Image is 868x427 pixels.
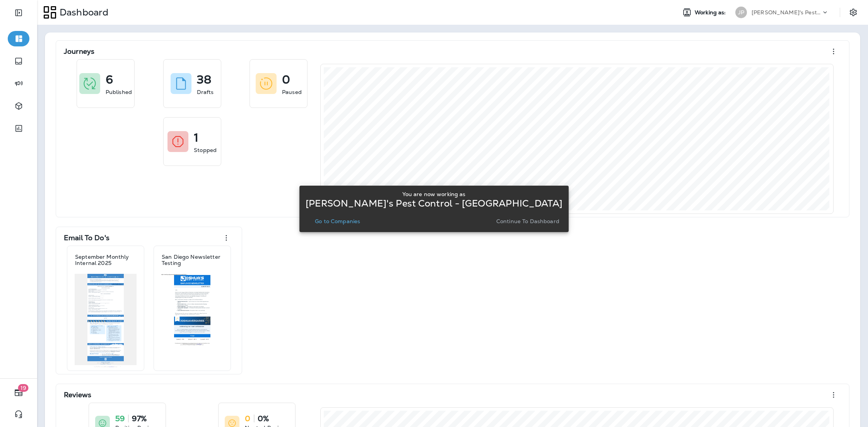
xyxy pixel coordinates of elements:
p: Published [106,88,132,96]
button: 19 [8,385,29,400]
p: September Monthly Internal 2025 [75,254,136,266]
p: 1 [194,134,198,142]
p: San Diego Newsletter Testing [162,254,223,266]
p: 0 [282,76,290,84]
span: Working as: [695,9,728,16]
p: 6 [106,76,113,84]
p: Reviews [64,391,91,399]
p: Drafts [197,88,214,96]
button: Continue to Dashboard [493,216,562,227]
p: Paused [282,88,302,96]
p: 0 [245,415,250,422]
p: Go to Companies [315,218,360,224]
img: 2c26bd23-48a8-4673-a294-c439162c9175.jpg [161,274,223,346]
p: 59 [115,415,125,422]
p: Stopped [194,146,217,154]
img: 90831290-8bb0-4333-b209-2d212a7c12b9.jpg [75,274,137,367]
span: 19 [18,384,29,392]
p: [PERSON_NAME]'s Pest Control - [GEOGRAPHIC_DATA] [306,200,562,207]
p: 0% [258,415,269,422]
p: 38 [197,76,211,84]
p: Email To Do's [64,234,109,242]
div: JP [735,7,747,18]
button: Go to Companies [312,216,363,227]
button: Expand Sidebar [8,5,29,20]
p: Continue to Dashboard [496,218,559,224]
p: Dashboard [56,7,108,18]
button: Settings [846,5,860,19]
p: [PERSON_NAME]'s Pest Control - [GEOGRAPHIC_DATA] [752,9,821,15]
p: Journeys [64,48,94,55]
p: 97% [132,415,147,422]
p: You are now working as [402,191,465,197]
